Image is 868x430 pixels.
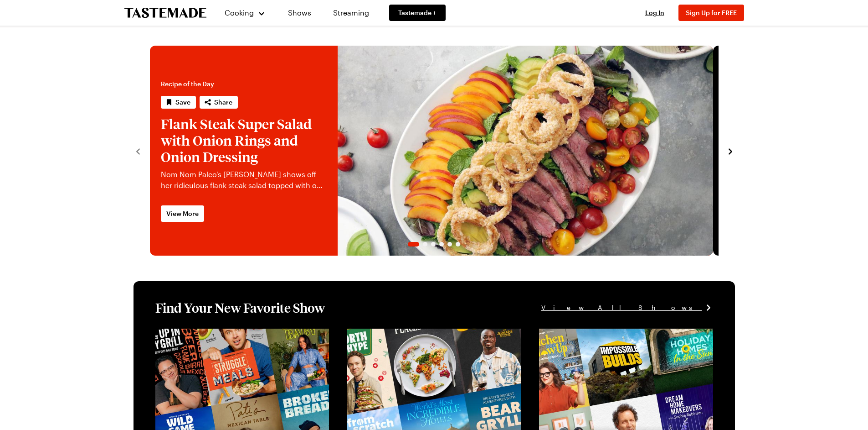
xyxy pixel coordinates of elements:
button: Log In [637,8,673,17]
span: View More [166,209,199,218]
span: Tastemade + [398,8,437,17]
a: View full content for [object Object] [539,330,663,338]
a: Tastemade + [389,5,446,21]
button: Cooking [225,2,266,24]
button: Share [200,96,238,109]
span: View All Shows [541,303,702,313]
h1: Find Your New Favorite Show [155,299,325,316]
a: View full content for [object Object] [347,330,472,338]
span: Share [214,98,232,107]
button: Save recipe [161,96,196,109]
span: Go to slide 5 [447,242,452,246]
a: View All Shows [541,303,713,313]
a: To Tastemade Home Page [124,8,206,18]
span: Log In [645,9,664,16]
span: Go to slide 1 [408,242,419,246]
span: Go to slide 4 [439,242,444,246]
span: Go to slide 3 [431,242,436,246]
span: Cooking [225,8,254,17]
span: Save [175,98,190,107]
a: View full content for [object Object] [155,330,280,338]
span: Go to slide 2 [423,242,427,246]
span: Sign Up for FREE [686,9,737,16]
button: navigate to next item [726,145,735,156]
button: navigate to previous item [134,145,143,156]
a: View More [161,205,204,222]
button: Sign Up for FREE [678,5,744,21]
span: Go to slide 6 [456,242,460,246]
div: 1 / 6 [150,46,713,256]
